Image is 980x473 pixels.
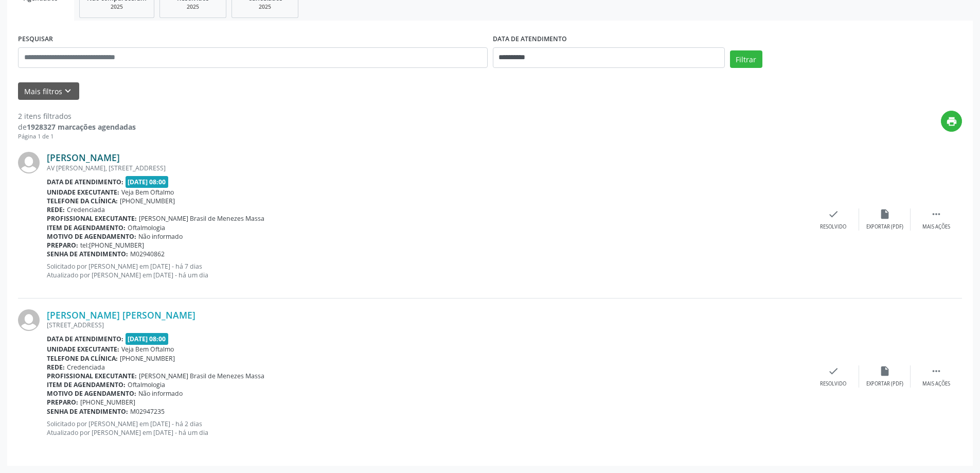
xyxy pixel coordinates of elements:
span: Não informado [138,232,183,241]
p: Solicitado por [PERSON_NAME] em [DATE] - há 2 dias Atualizado por [PERSON_NAME] em [DATE] - há um... [47,419,808,437]
div: de [18,121,136,132]
b: Senha de atendimento: [47,407,128,416]
b: Data de atendimento: [47,335,123,343]
div: Exportar (PDF) [866,380,903,388]
span: [DATE] 08:00 [126,333,169,345]
div: 2025 [167,3,219,11]
span: [PERSON_NAME] Brasil de Menezes Massa [139,372,264,380]
a: [PERSON_NAME] [47,152,120,163]
div: 2 itens filtrados [18,111,136,121]
span: M02940862 [130,250,165,258]
b: Telefone da clínica: [47,354,118,363]
div: 2025 [239,3,291,11]
b: Motivo de agendamento: [47,232,136,241]
b: Unidade executante: [47,188,119,197]
div: Página 1 de 1 [18,132,136,141]
span: Credenciada [67,363,105,372]
span: [PHONE_NUMBER] [80,398,135,407]
img: img [18,152,40,173]
b: Rede: [47,363,65,372]
i: check [828,365,839,377]
label: PESQUISAR [18,31,53,47]
b: Preparo: [47,241,78,250]
span: [PHONE_NUMBER] [120,354,175,363]
div: Exportar (PDF) [866,223,903,231]
b: Item de agendamento: [47,223,126,232]
a: [PERSON_NAME] [PERSON_NAME] [47,309,195,321]
span: [DATE] 08:00 [126,176,169,188]
div: AV [PERSON_NAME], [STREET_ADDRESS] [47,164,808,172]
b: Profissional executante: [47,214,137,223]
i: print [946,116,957,127]
span: Veja Bem Oftalmo [121,188,174,197]
b: Unidade executante: [47,345,119,354]
button: print [941,111,962,132]
b: Rede: [47,205,65,214]
strong: 1928327 marcações agendadas [27,122,136,132]
div: [STREET_ADDRESS] [47,321,808,329]
i: keyboard_arrow_down [62,85,74,97]
div: Mais ações [922,380,950,388]
b: Profissional executante: [47,372,137,380]
i: insert_drive_file [879,365,890,377]
img: img [18,309,40,331]
b: Motivo de agendamento: [47,389,136,398]
div: Resolvido [820,223,846,231]
div: 2025 [87,3,147,11]
i: check [828,208,839,220]
i:  [931,365,942,377]
span: Oftalmologia [128,223,165,232]
button: Mais filtroskeyboard_arrow_down [18,82,79,100]
span: Oftalmologia [128,380,165,389]
b: Senha de atendimento: [47,250,128,258]
span: [PERSON_NAME] Brasil de Menezes Massa [139,214,264,223]
span: M02947235 [130,407,165,416]
b: Item de agendamento: [47,380,126,389]
div: Mais ações [922,223,950,231]
span: Não informado [138,389,183,398]
b: Preparo: [47,398,78,407]
span: [PHONE_NUMBER] [120,197,175,205]
b: Telefone da clínica: [47,197,118,205]
i:  [931,208,942,220]
span: Veja Bem Oftalmo [121,345,174,354]
div: Resolvido [820,380,846,388]
span: tel:[PHONE_NUMBER] [80,241,144,250]
label: DATA DE ATENDIMENTO [493,31,567,47]
p: Solicitado por [PERSON_NAME] em [DATE] - há 7 dias Atualizado por [PERSON_NAME] em [DATE] - há um... [47,262,808,279]
b: Data de atendimento: [47,178,123,186]
button: Filtrar [730,50,762,68]
span: Credenciada [67,205,105,214]
i: insert_drive_file [879,208,890,220]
